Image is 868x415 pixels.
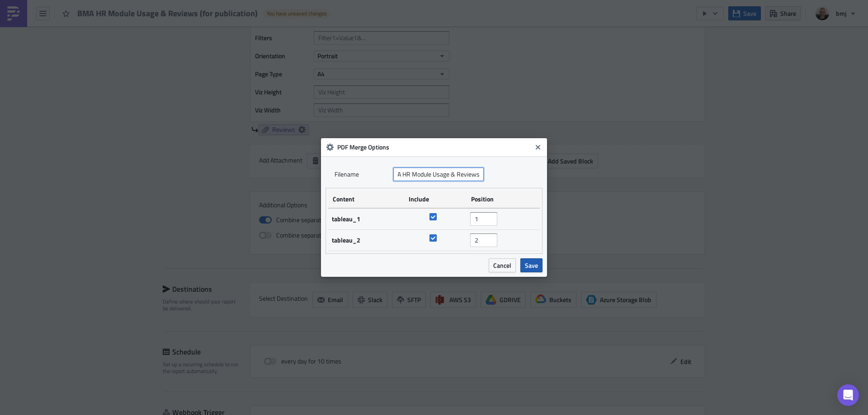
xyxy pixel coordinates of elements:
[467,191,540,208] th: Position
[493,261,511,270] span: Cancel
[328,230,404,251] td: tableau_2
[328,208,404,230] td: tableau_1
[489,258,516,272] button: Cancel
[393,168,484,181] input: merge PDF filename
[328,191,404,208] th: Content
[837,384,859,406] div: Open Intercom Messenger
[531,140,545,154] button: Close
[520,258,542,272] button: Save
[335,168,389,181] label: Filenam﻿e
[404,191,467,208] th: Include
[525,261,538,270] span: Save
[337,143,532,151] h6: PDF Merge Options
